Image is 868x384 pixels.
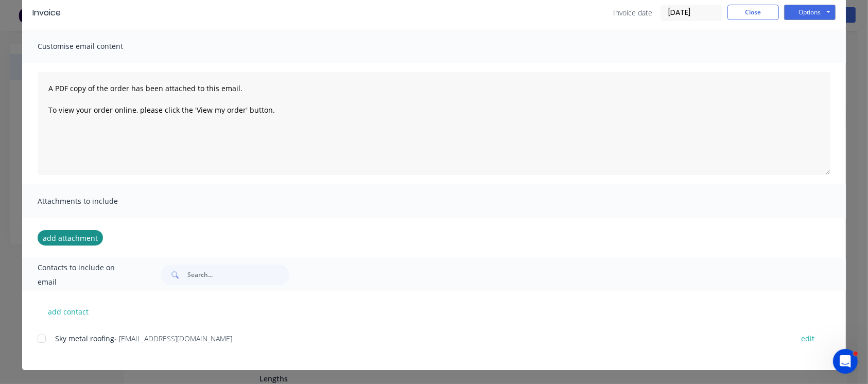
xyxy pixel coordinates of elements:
button: add contact [38,304,99,319]
button: Options [784,5,836,20]
button: edit [795,331,821,345]
span: Sky metal roofing [55,334,114,343]
div: Invoice [32,7,61,19]
span: - [EMAIL_ADDRESS][DOMAIN_NAME] [114,334,232,343]
span: Contacts to include on email [38,260,135,289]
button: Close [727,5,779,20]
span: Customise email content [38,39,151,54]
iframe: Intercom live chat [833,349,858,374]
span: Attachments to include [38,194,151,208]
button: add attachment [38,230,103,246]
textarea: A PDF copy of the order has been attached to this email. To view your order online, please click ... [38,72,830,175]
input: Search... [187,265,289,285]
span: Invoice date [613,7,652,18]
